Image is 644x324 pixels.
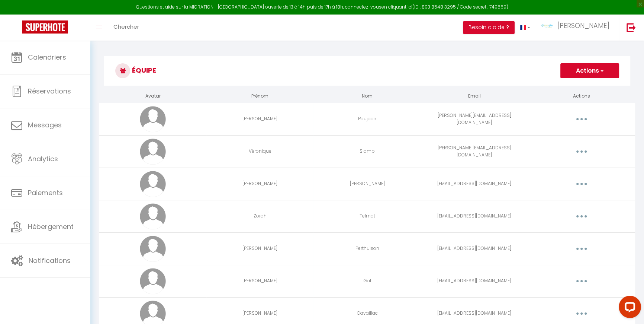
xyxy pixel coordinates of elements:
th: Nom [313,90,421,103]
td: Slomp [313,135,421,168]
span: [PERSON_NAME] [557,21,609,30]
a: ... [PERSON_NAME] [536,15,619,41]
td: Zorah [206,200,313,232]
button: Actions [560,63,619,78]
img: Super Booking [22,20,68,34]
h3: Équipe [104,56,630,86]
span: Chercher [113,23,139,31]
span: Analytics [28,154,58,163]
th: Actions [528,90,635,103]
span: Réservations [28,86,71,96]
td: [EMAIL_ADDRESS][DOMAIN_NAME] [421,232,528,265]
img: avatar.png [140,268,166,294]
td: [EMAIL_ADDRESS][DOMAIN_NAME] [421,168,528,200]
span: Calendriers [28,53,66,62]
img: avatar.png [140,106,166,132]
td: Véronique [206,135,313,168]
td: Perthuison [313,232,421,265]
iframe: LiveChat chat widget [613,293,644,324]
span: Paiements [28,188,63,197]
td: [PERSON_NAME][EMAIL_ADDRESS][DOMAIN_NAME] [421,135,528,168]
img: avatar.png [140,171,166,197]
td: [PERSON_NAME] [313,168,421,200]
td: Poujade [313,103,421,135]
td: Gal [313,265,421,297]
img: logout [627,23,636,32]
th: Email [421,90,528,103]
img: avatar.png [140,203,166,229]
img: ... [541,24,553,28]
th: Avatar [99,90,206,103]
th: Prénom [206,90,313,103]
td: [PERSON_NAME] [206,168,313,200]
span: Hébergement [28,222,74,231]
span: Notifications [29,256,71,265]
td: [PERSON_NAME][EMAIL_ADDRESS][DOMAIN_NAME] [421,103,528,135]
td: [EMAIL_ADDRESS][DOMAIN_NAME] [421,200,528,232]
span: Messages [28,120,62,130]
img: avatar.png [140,236,166,262]
td: Telmat [313,200,421,232]
td: [PERSON_NAME] [206,265,313,297]
a: Chercher [108,15,145,41]
button: Besoin d'aide ? [463,21,515,34]
td: [PERSON_NAME] [206,232,313,265]
td: [EMAIL_ADDRESS][DOMAIN_NAME] [421,265,528,297]
a: en cliquant ici [381,4,412,10]
td: [PERSON_NAME] [206,103,313,135]
img: avatar.png [140,139,166,165]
